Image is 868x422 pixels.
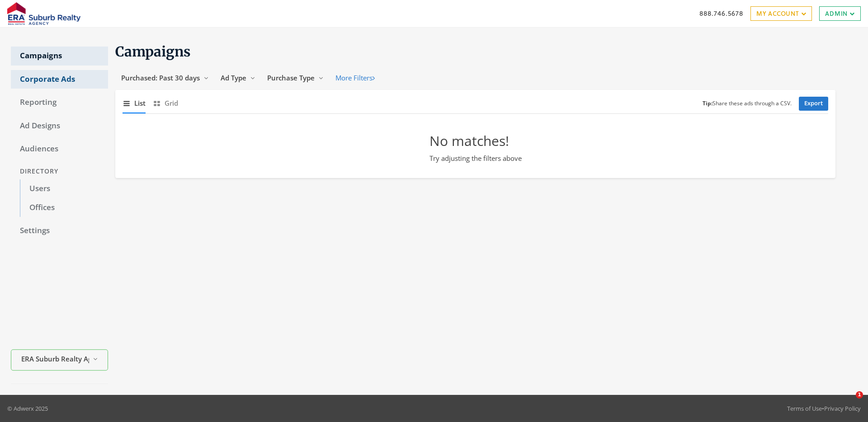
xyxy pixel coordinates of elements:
span: Purchased: Past 30 days [121,73,200,82]
iframe: Intercom live chat [837,391,859,413]
small: Share these ads through a CSV. [703,99,792,108]
a: Terms of Use [787,404,822,413]
a: Offices [20,198,108,217]
span: ERA Suburb Realty Agency [21,354,89,364]
button: List [123,94,146,113]
div: • [787,404,861,413]
p: © Adwerx 2025 [7,404,48,413]
button: Purchase Type [261,70,330,86]
span: Grid [165,98,178,108]
a: Users [20,179,108,198]
p: Try adjusting the filters above [429,153,522,164]
a: Export [799,97,828,111]
img: Adwerx [7,2,80,25]
span: Campaigns [115,43,191,60]
b: Tip: [703,99,712,107]
span: Purchase Type [267,73,315,82]
a: Campaigns [11,47,108,66]
a: Audiences [11,140,108,159]
button: Purchased: Past 30 days [115,70,215,86]
a: Admin [819,6,861,21]
div: Directory [11,163,108,180]
button: Grid [153,94,178,113]
a: Ad Designs [11,117,108,136]
a: My Account [750,6,812,21]
a: 888.746.5678 [699,9,743,18]
h2: No matches! [429,132,522,150]
span: List [134,98,146,108]
span: 1 [856,391,863,399]
a: Privacy Policy [824,404,861,413]
button: More Filters [330,70,381,86]
a: Settings [11,221,108,240]
button: Ad Type [215,70,261,86]
span: Ad Type [221,73,246,82]
a: Reporting [11,93,108,112]
a: Corporate Ads [11,70,108,89]
button: ERA Suburb Realty Agency [11,349,108,370]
